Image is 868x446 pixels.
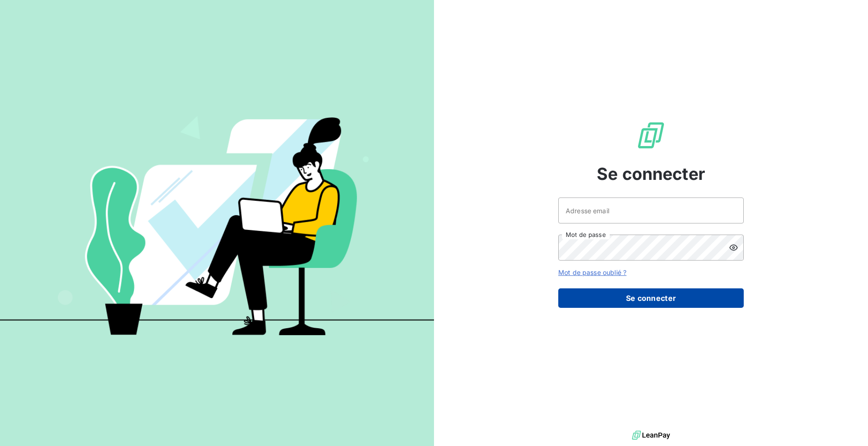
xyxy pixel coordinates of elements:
[597,161,705,186] span: Se connecter
[558,198,744,223] input: placeholder
[632,428,670,442] img: logo
[558,268,626,276] a: Mot de passe oublié ?
[558,288,744,308] button: Se connecter
[636,121,666,150] img: Logo LeanPay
